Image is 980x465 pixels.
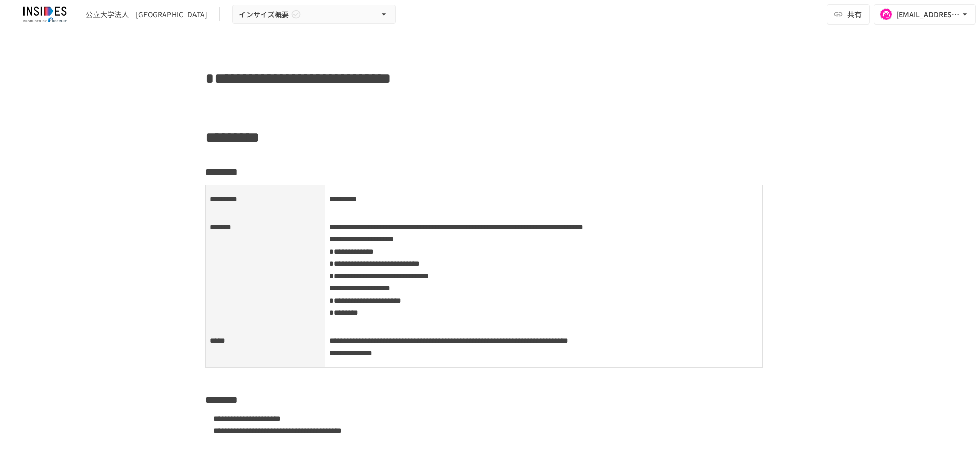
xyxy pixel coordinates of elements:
button: [EMAIL_ADDRESS][DOMAIN_NAME] [874,4,976,25]
span: 共有 [847,9,862,20]
div: 公立大学法人 [GEOGRAPHIC_DATA] [86,9,207,20]
span: インサイズ概要 [239,8,289,21]
button: インサイズ概要 [232,5,396,25]
img: JmGSPSkPjKwBq77AtHmwC7bJguQHJlCRQfAXtnx4WuV [12,6,78,22]
button: 共有 [827,4,870,25]
div: [EMAIL_ADDRESS][DOMAIN_NAME] [896,8,960,21]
